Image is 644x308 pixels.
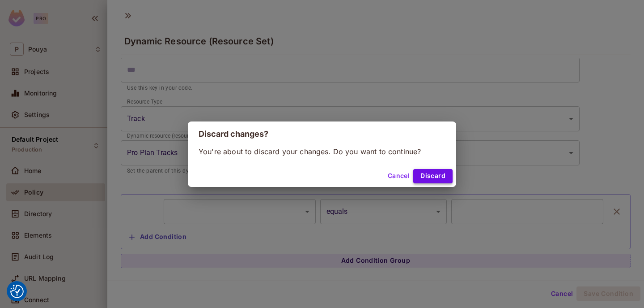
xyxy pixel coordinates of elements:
[413,169,453,183] button: Discard
[199,147,445,156] p: You're about to discard your changes. Do you want to continue?
[10,285,24,298] img: Revisit consent button
[384,169,413,183] button: Cancel
[10,285,24,298] button: Consent Preferences
[188,121,456,147] h2: Discard changes?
